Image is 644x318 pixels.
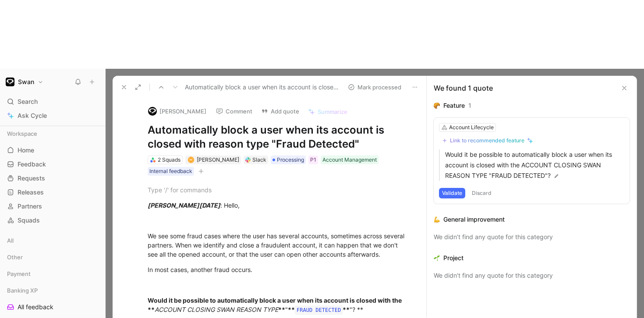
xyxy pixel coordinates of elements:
div: Other [4,251,102,266]
div: : Hello, [148,201,410,210]
span: Search [18,96,38,107]
div: Project [443,253,464,263]
div: Feature [443,100,465,111]
div: Workspace [4,127,102,140]
div: We see some fraud cases where the user has several accounts, sometimes across several partners. W... [148,231,410,259]
h1: Automatically block a user when its account is closed with reason type "Fraud Detected" [148,123,410,151]
span: Feedback [18,160,46,169]
div: Internal feedback [149,167,192,176]
div: 2 Squads [158,155,180,164]
button: Mark processed [344,81,405,93]
span: Partners [18,202,42,211]
span: Automatically block a user when its account is closed with reason type "Fraud Detected" [185,82,340,92]
span: Squads [18,216,40,225]
button: Discard [469,188,495,198]
div: Link to recommended feature [450,137,524,144]
img: 🌱 [434,255,440,261]
button: Add quote [257,105,303,117]
span: Requests [18,174,45,183]
img: pen.svg [553,173,559,179]
div: In most cases, another fraud occurs. [148,265,410,274]
a: Feedback [4,158,102,171]
div: Payment [4,267,102,280]
div: Search [4,95,102,108]
h1: Swan [18,78,34,86]
em: ACCOUNT CLOSING SWAN REASON TYPE [155,306,278,313]
button: Validate [439,188,465,198]
img: 🥐 [434,102,440,109]
span: All feedback [18,303,53,311]
div: P1 [310,155,316,164]
span: Home [18,146,34,155]
span: Summarize [318,108,347,116]
div: Payment [4,267,102,283]
span: Releases [18,188,44,197]
span: Payment [7,269,31,278]
span: Other [7,253,23,261]
div: 1 [468,100,471,111]
div: Processing [271,155,306,164]
div: Banking XP [4,284,102,297]
button: Summarize [304,106,351,118]
a: Ask Cycle [4,109,102,122]
div: General improvement [443,214,505,225]
span: [PERSON_NAME] [197,156,239,163]
button: logo[PERSON_NAME] [144,105,210,118]
div: M [188,157,193,162]
button: SwanSwan [4,76,46,88]
img: 💪 [434,216,440,223]
div: Account Management [322,155,377,164]
a: Releases [4,186,102,199]
div: We didn’t find any quote for this category [434,232,630,242]
img: logo [148,107,157,116]
code: FRAUD DETECTED [295,306,343,314]
div: Other [4,251,102,264]
div: All [4,234,102,250]
a: Home [4,144,102,157]
a: Requests [4,172,102,185]
span: Banking XP [7,286,38,295]
a: Squads [4,214,102,227]
span: Ask Cycle [18,110,47,121]
div: Slack [252,155,266,164]
div: All [4,234,102,247]
span: Processing [277,155,304,164]
p: Would it be possible to automatically block a user when its account is closed with the ACCOUNT CL... [445,149,624,181]
a: All feedback [4,300,102,314]
a: Partners [4,200,102,213]
strong: Would it be possible to automatically block a user when its account is closed with the ** [148,297,403,313]
div: We found 1 quote [434,83,493,93]
span: All [7,236,14,245]
div: We didn’t find any quote for this category [434,270,630,281]
button: Comment [212,105,256,117]
div: Account Lifecycle [449,123,494,132]
em: [PERSON_NAME][DATE] [148,201,220,209]
img: Swan [6,78,14,86]
span: Workspace [7,129,37,138]
button: Link to recommended feature [439,135,536,146]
